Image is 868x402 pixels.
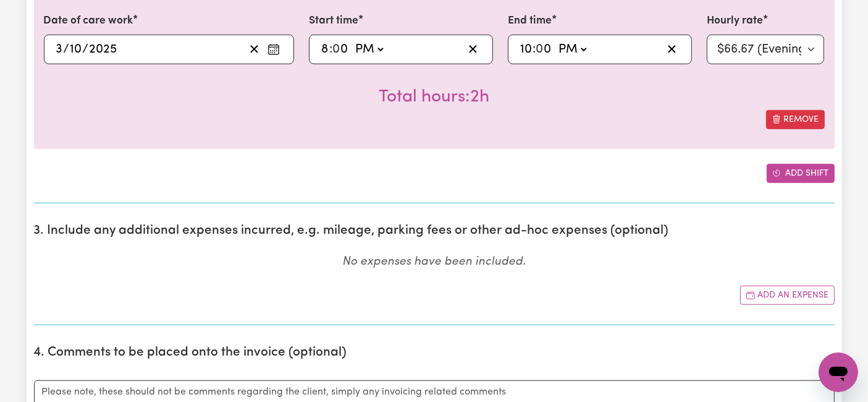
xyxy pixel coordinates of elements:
[766,110,825,129] button: Remove this shift
[245,40,264,59] button: Clear date
[536,43,543,56] span: 0
[533,43,536,56] span: :
[819,353,858,392] iframe: Button to launch messaging window
[329,43,332,56] span: :
[342,256,526,268] em: No expenses have been included.
[70,40,83,59] input: --
[707,13,763,29] label: Hourly rate
[56,40,64,59] input: --
[64,43,70,56] span: /
[44,13,133,29] label: Date of care work
[83,43,89,56] span: /
[332,43,340,56] span: 0
[333,40,349,59] input: --
[767,164,835,183] button: Add another shift
[321,40,329,59] input: --
[536,40,552,59] input: --
[740,286,835,305] button: Add another expense
[309,13,358,29] label: Start time
[264,40,284,59] button: Enter the date of care work
[520,40,533,59] input: --
[379,88,489,106] span: Total hours worked: 2 hours
[89,40,118,59] input: ----
[508,13,552,29] label: End time
[34,345,835,361] h2: 4. Comments to be placed onto the invoice (optional)
[34,223,835,239] h2: 3. Include any additional expenses incurred, e.g. mileage, parking fees or other ad-hoc expenses ...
